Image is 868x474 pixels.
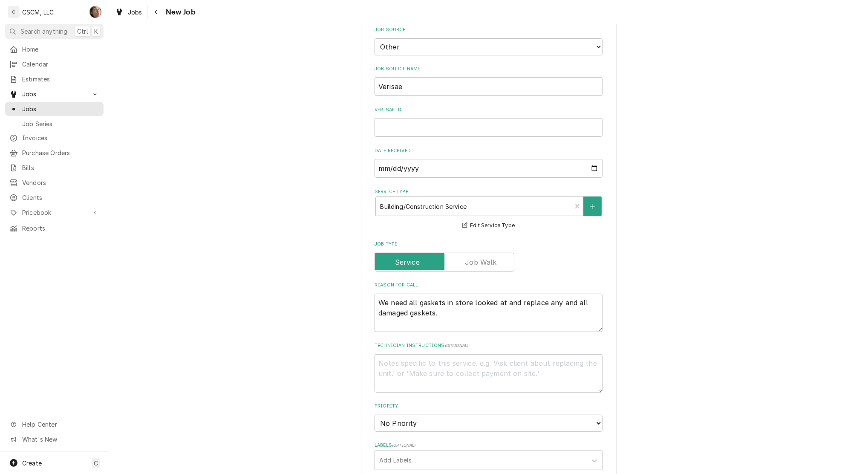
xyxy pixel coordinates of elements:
[22,435,98,444] span: What's New
[5,117,104,131] a: Job Series
[112,5,146,19] a: Jobs
[375,342,603,393] div: Technician Instructions
[22,163,99,172] span: Bills
[128,8,142,17] span: Jobs
[89,6,101,18] div: SH
[375,66,603,72] label: Job Source Name
[22,460,42,467] span: Create
[5,205,104,220] a: Go to Pricebook
[375,294,603,332] textarea: We need all gaskets in store looked at and replace any and all damaged gaskets.
[375,147,603,154] label: Date Received
[375,66,603,96] div: Job Source Name
[375,159,603,178] input: yyyy-mm-dd
[22,193,99,202] span: Clients
[5,72,104,86] a: Estimates
[94,27,98,36] span: K
[22,90,87,98] span: Jobs
[375,442,603,449] label: Labels
[375,107,603,113] label: Verisae ID
[22,104,99,113] span: Jobs
[5,57,104,71] a: Calendar
[375,188,603,231] div: Service Type
[5,191,104,205] a: Clients
[375,403,603,410] label: Priority
[5,161,104,175] a: Bills
[375,241,603,271] div: Job Type
[5,417,104,431] a: Go to Help Center
[20,27,67,36] span: Search anything
[445,343,469,348] span: ( optional )
[461,220,516,231] button: Edit Service Type
[22,60,99,69] span: Calendar
[5,432,104,446] a: Go to What's New
[22,133,99,142] span: Invoices
[375,147,603,178] div: Date Received
[22,148,99,157] span: Purchase Orders
[5,87,104,101] a: Go to Jobs
[163,6,196,18] span: New Job
[22,420,98,429] span: Help Center
[583,197,601,216] button: Create New Service
[22,208,87,217] span: Pricebook
[22,119,99,128] span: Job Series
[5,131,104,145] a: Invoices
[5,42,104,56] a: Home
[375,282,603,332] div: Reason For Call
[375,342,603,349] label: Technician Instructions
[5,102,104,116] a: Jobs
[8,6,20,18] div: C
[375,241,603,248] label: Job Type
[375,403,603,431] div: Priority
[392,443,416,448] span: ( optional )
[22,178,99,187] span: Vendors
[22,8,54,17] div: CSCM, LLC
[375,26,603,55] div: Job Source
[150,5,163,19] button: Navigate back
[77,27,88,36] span: Ctrl
[375,282,603,289] label: Reason For Call
[5,176,104,190] a: Vendors
[22,75,99,84] span: Estimates
[375,188,603,195] label: Service Type
[22,45,99,54] span: Home
[94,459,98,468] span: C
[375,26,603,33] label: Job Source
[22,224,99,233] span: Reports
[5,146,104,160] a: Purchase Orders
[5,24,104,39] button: Search anythingCtrlK
[375,442,603,470] div: Labels
[590,204,595,210] svg: Create New Service
[89,6,101,18] div: Serra Heyen's Avatar
[375,107,603,137] div: Verisae ID
[5,221,104,235] a: Reports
